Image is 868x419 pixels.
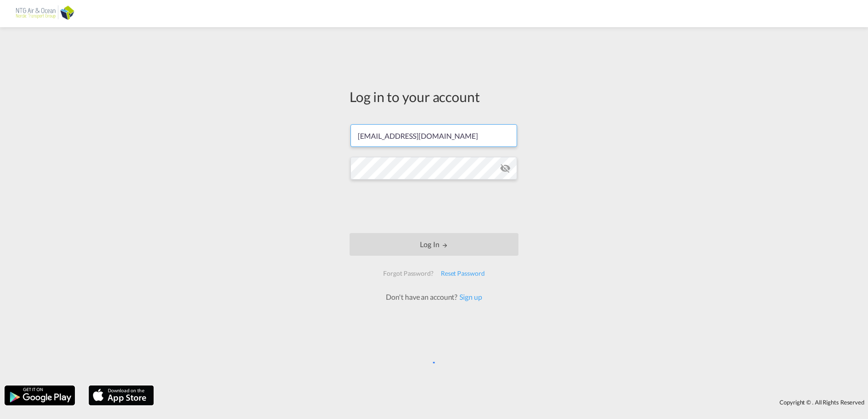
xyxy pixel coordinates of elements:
a: Sign up [457,292,482,301]
img: apple.png [88,385,155,406]
div: Reset Password [437,265,488,282]
button: LOGIN [350,233,518,256]
iframe: reCAPTCHA [365,189,503,224]
md-icon: icon-eye-off [500,163,511,174]
img: google.png [4,385,76,406]
img: ccefae8035b411edadc6cf72a91d5d41.png [14,4,75,24]
input: Enter email/phone number [350,124,517,147]
div: Log in to your account [350,87,518,106]
div: Don't have an account? [376,292,492,302]
div: Forgot Password? [380,265,437,282]
div: Copyright © . All Rights Reserved [158,395,868,410]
